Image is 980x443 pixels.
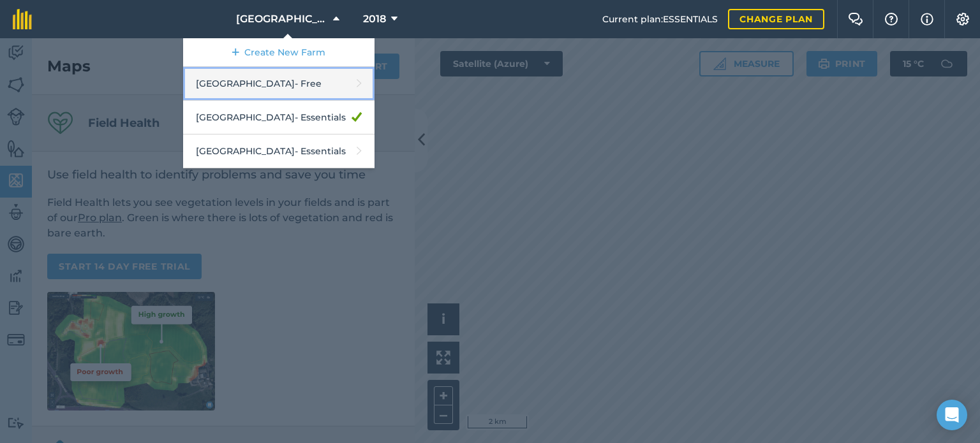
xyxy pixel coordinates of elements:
[13,9,32,29] img: fieldmargin Logo
[183,101,375,134] a: [GEOGRAPHIC_DATA]- Essentials
[728,9,824,29] a: Change plan
[602,12,718,26] span: Current plan : ESSENTIALS
[884,13,899,25] img: A question mark icon
[363,11,386,27] span: 2018
[183,67,375,101] a: [GEOGRAPHIC_DATA]- Free
[848,13,863,25] img: Two speech bubbles overlapping with the left bubble in the forefront
[955,13,970,25] img: A cog icon
[937,400,967,430] div: Open Intercom Messenger
[183,38,375,67] a: Create New Farm
[183,134,375,168] a: [GEOGRAPHIC_DATA]- Essentials
[921,11,933,27] img: svg+xml;base64,PHN2ZyB4bWxucz0iaHR0cDovL3d3dy53My5vcmcvMjAwMC9zdmciIHdpZHRoPSIxNyIgaGVpZ2h0PSIxNy...
[236,11,328,27] span: [GEOGRAPHIC_DATA]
